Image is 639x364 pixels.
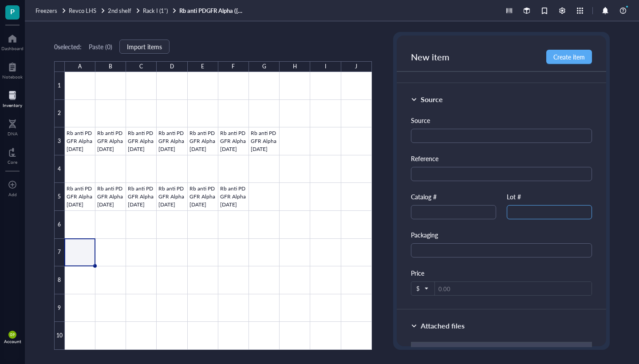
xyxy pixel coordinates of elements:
[1,32,24,51] a: Dashboard
[127,43,162,50] span: Import items
[179,7,246,15] a: Rb anti PDGFR Alpha ([PERSON_NAME]/now ThermoSci)
[54,266,65,294] div: 8
[293,61,297,72] div: H
[3,88,22,108] a: Inventory
[8,131,18,136] div: DNA
[411,115,592,125] div: Source
[2,74,23,79] div: Notebook
[355,61,357,72] div: J
[3,103,22,108] div: Inventory
[421,94,443,105] div: Source
[232,61,235,72] div: F
[1,46,24,51] div: Dashboard
[325,61,326,72] div: I
[108,6,131,15] span: 2nd shelf
[507,192,592,202] div: Lot #
[170,61,174,72] div: D
[10,333,14,336] span: DP
[8,159,17,165] div: Core
[89,40,112,54] button: Paste (0)
[411,154,592,163] div: Reference
[54,72,65,100] div: 1
[54,42,82,51] div: 0 selected:
[54,183,65,211] div: 5
[10,6,15,17] span: P
[553,53,585,60] span: Create item
[35,7,67,15] a: Freezers
[411,230,592,240] div: Packaging
[108,7,177,15] a: 2nd shelfRack I (1˚)
[416,285,428,293] span: $
[54,294,65,322] div: 9
[69,7,106,15] a: Revco LHS
[119,40,170,54] button: Import items
[69,6,96,15] span: Revco LHS
[2,60,23,79] a: Notebook
[262,61,266,72] div: G
[8,192,17,197] div: Add
[35,6,57,15] span: Freezers
[54,211,65,239] div: 6
[435,282,592,296] input: 0.00
[8,117,18,136] a: DNA
[54,155,65,183] div: 4
[546,50,592,64] button: Create item
[78,61,82,72] div: A
[143,6,167,15] span: Rack I (1˚)
[8,145,17,165] a: Core
[54,127,65,155] div: 3
[54,239,65,267] div: 7
[201,61,204,72] div: E
[109,61,112,72] div: B
[4,339,21,344] div: Account
[54,322,65,350] div: 10
[411,192,496,202] div: Catalog #
[411,268,592,278] div: Price
[139,61,143,72] div: C
[421,320,465,331] div: Attached files
[54,100,65,128] div: 2
[411,51,450,63] span: New item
